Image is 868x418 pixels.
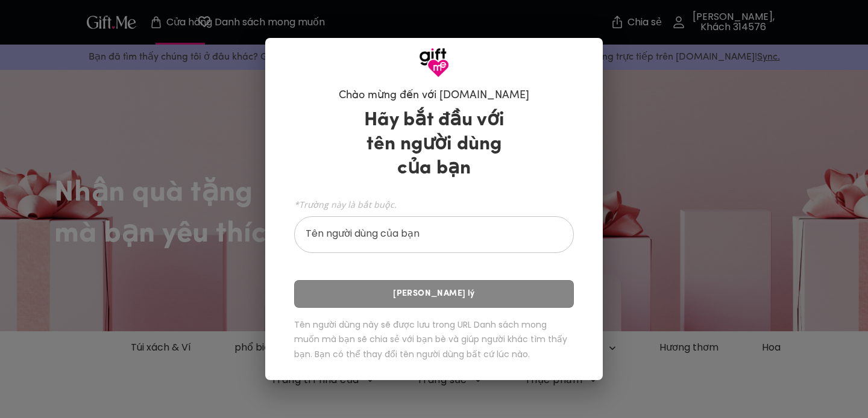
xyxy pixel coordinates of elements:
font: *Trường này là bắt buộc. [294,199,397,210]
font: Tên người dùng này sẽ được lưu trong URL Danh sách mong muốn mà bạn sẽ chia sẻ với bạn bè và giúp... [294,319,567,360]
font: Hãy bắt đầu với tên người dùng của bạn [364,111,505,178]
img: Logo GiftMe [419,48,449,78]
input: Tên người dùng của bạn [294,219,561,253]
font: Chào mừng đến với [DOMAIN_NAME] [339,90,529,101]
